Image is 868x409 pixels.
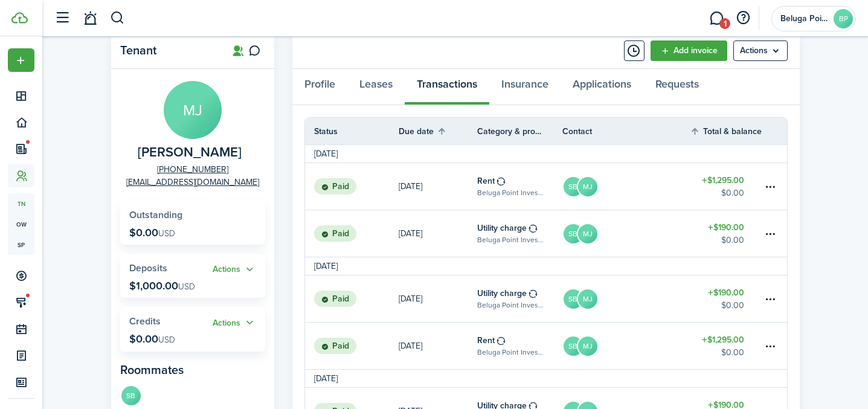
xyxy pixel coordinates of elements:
[562,275,690,322] a: SBMJ
[305,210,399,257] a: Paid
[213,316,256,330] button: Actions
[690,275,762,322] a: $190.00$0.00
[129,227,175,239] p: $0.00
[8,193,34,214] a: tn
[643,69,711,105] a: Requests
[399,124,477,138] th: Sort
[564,289,583,309] avatar-text: SB
[477,187,544,198] table-subtitle: Beluga Point Investments LLC - [GEOGRAPHIC_DATA], Unit 1407
[314,338,356,355] status: Paid
[213,263,256,277] button: Open menu
[8,214,34,234] span: ow
[164,81,222,139] avatar-text: MJ
[120,361,265,379] panel-main-subtitle: Roommates
[578,224,597,243] avatar-text: MJ
[708,286,744,299] table-amount-title: $190.00
[651,40,727,61] a: Add invoice
[120,43,217,57] panel-main-title: Tenant
[477,210,562,257] a: Utility chargeBeluga Point Investments LLC - [GEOGRAPHIC_DATA], Unit 1407
[110,8,125,28] button: Search
[708,221,744,234] table-amount-title: $190.00
[702,174,744,187] table-amount-title: $1,295.00
[292,69,347,105] a: Profile
[780,14,829,23] span: Beluga Point Investments LLC
[624,40,645,61] button: Timeline
[578,177,597,196] avatar-text: MJ
[834,9,853,28] avatar-text: BP
[158,333,175,346] span: USD
[721,299,744,312] table-amount-description: $0.00
[399,180,422,193] p: [DATE]
[733,40,788,61] menu-btn: Actions
[702,333,744,346] table-amount-title: $1,295.00
[562,125,690,138] th: Contact
[305,260,347,272] td: [DATE]
[314,225,356,242] status: Paid
[477,163,562,210] a: RentBeluga Point Investments LLC - [GEOGRAPHIC_DATA], Unit 1407
[121,386,141,405] avatar-text: SB
[129,333,175,345] p: $0.00
[564,337,583,356] avatar-text: SB
[178,280,195,293] span: USD
[719,18,730,29] span: 1
[399,275,477,322] a: [DATE]
[399,340,422,352] p: [DATE]
[690,124,762,138] th: Sort
[477,347,544,358] table-subtitle: Beluga Point Investments LLC - [GEOGRAPHIC_DATA], Unit 1407
[477,222,527,234] table-info-title: Utility charge
[51,7,74,30] button: Open sidebar
[126,176,259,188] a: [EMAIL_ADDRESS][DOMAIN_NAME]
[305,323,399,369] a: Paid
[562,323,690,369] a: SBMJ
[11,12,28,24] img: TenantCloud
[733,8,753,28] button: Open resource center
[8,48,34,72] button: Open menu
[477,334,495,347] table-info-title: Rent
[399,323,477,369] a: [DATE]
[477,287,527,300] table-info-title: Utility charge
[489,69,561,105] a: Insurance
[305,372,347,385] td: [DATE]
[157,163,228,176] a: [PHONE_NUMBER]
[561,69,643,105] a: Applications
[120,385,142,409] a: SB
[305,163,399,210] a: Paid
[129,314,161,328] span: Credits
[158,227,175,240] span: USD
[477,323,562,369] a: RentBeluga Point Investments LLC - [GEOGRAPHIC_DATA], Unit 1407
[705,3,728,34] a: Messaging
[305,147,347,160] td: [DATE]
[721,187,744,199] table-amount-description: $0.00
[399,210,477,257] a: [DATE]
[129,261,167,275] span: Deposits
[733,40,788,61] button: Open menu
[314,291,356,308] status: Paid
[562,163,690,210] a: SBMJ
[79,3,101,34] a: Notifications
[564,224,583,243] avatar-text: SB
[477,125,562,138] th: Category & property
[477,175,495,187] table-info-title: Rent
[305,125,399,138] th: Status
[578,337,597,356] avatar-text: MJ
[477,275,562,322] a: Utility chargeBeluga Point Investments LLC - [GEOGRAPHIC_DATA], Unit 1407
[721,346,744,359] table-amount-description: $0.00
[347,69,405,105] a: Leases
[213,316,256,330] button: Open menu
[721,234,744,246] table-amount-description: $0.00
[477,300,544,311] table-subtitle: Beluga Point Investments LLC - [GEOGRAPHIC_DATA], Unit 1407
[564,177,583,196] avatar-text: SB
[690,323,762,369] a: $1,295.00$0.00
[690,163,762,210] a: $1,295.00$0.00
[138,145,242,160] span: Maya Jacobson
[129,280,195,292] p: $1,000.00
[399,163,477,210] a: [DATE]
[8,234,34,255] a: sp
[477,234,544,245] table-subtitle: Beluga Point Investments LLC - [GEOGRAPHIC_DATA], Unit 1407
[213,263,256,277] button: Actions
[399,227,422,240] p: [DATE]
[314,178,356,195] status: Paid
